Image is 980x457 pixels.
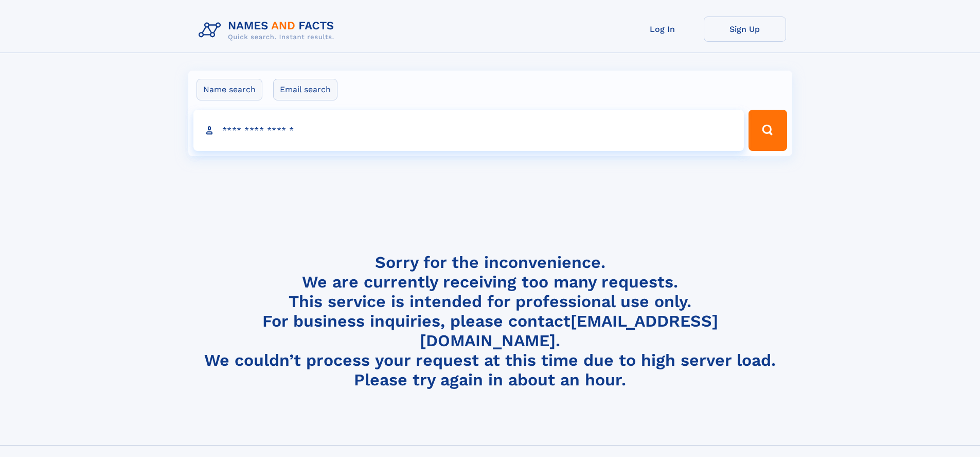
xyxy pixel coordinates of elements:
[194,252,786,390] h4: Sorry for the inconvenience. We are currently receiving too many requests. This service is intend...
[194,16,343,44] img: Logo Names and Facts
[621,16,704,42] a: Log In
[193,110,744,151] input: search input
[704,16,786,42] a: Sign Up
[749,110,787,151] button: Search Button
[420,311,718,350] a: [EMAIL_ADDRESS][DOMAIN_NAME]
[197,79,262,100] label: Name search
[273,79,337,100] label: Email search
